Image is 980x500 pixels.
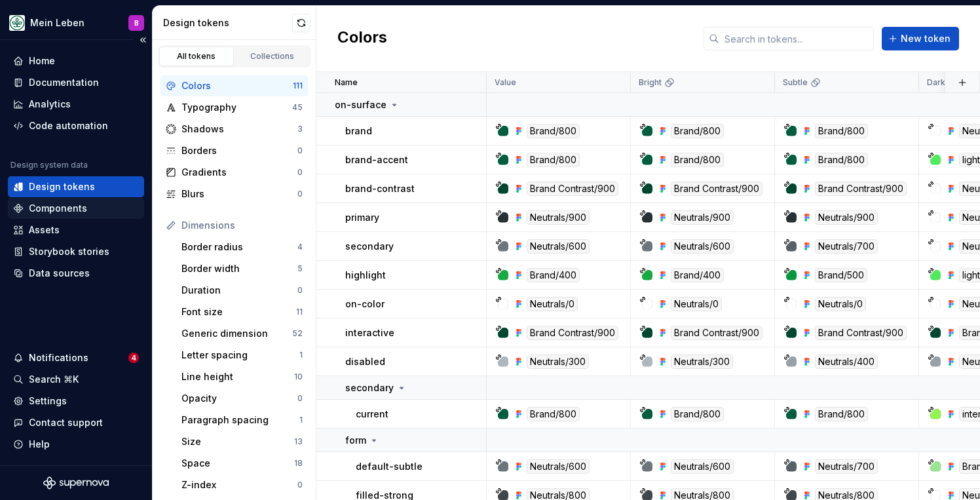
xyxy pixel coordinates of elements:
[527,153,580,167] div: Brand/800
[29,373,79,386] div: Search ⌘K
[8,412,144,433] button: Contact support
[8,434,144,455] button: Help
[29,267,90,280] div: Data sources
[527,355,589,369] div: Neutrals/300
[297,145,303,156] div: 0
[3,9,149,37] button: Mein LebenB
[345,355,385,368] p: disabled
[176,258,308,279] a: Border width5
[356,460,423,473] p: default-subtle
[345,381,394,394] p: secondary
[181,435,294,448] div: Size
[527,459,590,474] div: Neutrals/600
[181,166,297,179] div: Gradients
[815,268,867,282] div: Brand/500
[176,280,308,301] a: Duration0
[495,77,516,88] p: Value
[8,176,144,197] a: Design tokens
[176,323,308,344] a: Generic dimension52
[345,326,394,339] p: interactive
[671,326,763,340] div: Brand Contrast/900
[294,372,303,382] div: 10
[671,153,724,167] div: Brand/800
[176,345,308,366] a: Letter spacing1
[297,167,303,178] div: 0
[882,27,959,50] button: New token
[176,474,308,495] a: Z-index0
[783,77,808,88] p: Subtle
[176,388,308,409] a: Opacity0
[815,407,868,421] div: Brand/800
[671,268,724,282] div: Brand/400
[292,102,303,113] div: 45
[345,434,366,447] p: form
[297,124,303,134] div: 3
[160,75,308,96] a: Colors111
[8,50,144,71] a: Home
[29,223,60,237] div: Assets
[671,355,733,369] div: Neutrals/300
[299,415,303,425] div: 1
[29,54,55,67] div: Home
[8,115,144,136] a: Code automation
[345,240,394,253] p: secondary
[240,51,305,62] div: Collections
[345,125,372,138] p: brand
[176,237,308,258] a: Border radius4
[181,219,303,232] div: Dimensions
[345,211,379,224] p: primary
[29,394,67,408] div: Settings
[160,183,308,204] a: Blurs0
[815,326,907,340] div: Brand Contrast/900
[29,76,99,89] div: Documentation
[181,327,292,340] div: Generic dimension
[527,124,580,138] div: Brand/800
[160,97,308,118] a: Typography45
[815,153,868,167] div: Brand/800
[8,241,144,262] a: Storybook stories
[164,51,229,62] div: All tokens
[815,239,878,254] div: Neutrals/700
[8,94,144,115] a: Analytics
[134,31,152,49] button: Collapse sidebar
[527,407,580,421] div: Brand/800
[335,77,358,88] p: Name
[176,431,308,452] a: Size13
[181,305,296,318] div: Font size
[671,459,734,474] div: Neutrals/600
[527,182,618,196] div: Brand Contrast/900
[8,391,144,412] a: Settings
[9,15,25,31] img: df5db9ef-aba0-4771-bf51-9763b7497661.png
[671,297,722,311] div: Neutrals/0
[294,458,303,469] div: 18
[8,198,144,219] a: Components
[527,297,578,311] div: Neutrals/0
[345,269,386,282] p: highlight
[29,180,95,193] div: Design tokens
[43,476,109,490] svg: Supernova Logo
[671,210,734,225] div: Neutrals/900
[29,119,108,132] div: Code automation
[29,351,88,364] div: Notifications
[527,268,580,282] div: Brand/400
[30,16,85,29] div: Mein Leben
[815,182,907,196] div: Brand Contrast/900
[181,392,297,405] div: Opacity
[527,326,618,340] div: Brand Contrast/900
[176,453,308,474] a: Space18
[527,210,590,225] div: Neutrals/900
[176,301,308,322] a: Font size11
[160,119,308,140] a: Shadows3
[160,140,308,161] a: Borders0
[297,285,303,296] div: 0
[181,79,293,92] div: Colors
[181,370,294,383] div: Line height
[297,393,303,404] div: 0
[719,27,874,50] input: Search in tokens...
[176,410,308,431] a: Paragraph spacing1
[345,182,415,195] p: brand-contrast
[181,123,297,136] div: Shadows
[815,210,878,225] div: Neutrals/900
[299,350,303,360] div: 1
